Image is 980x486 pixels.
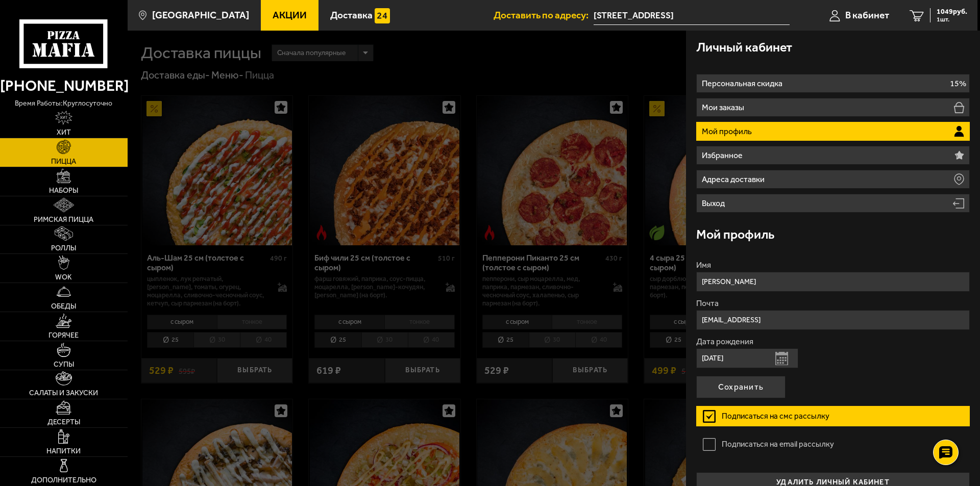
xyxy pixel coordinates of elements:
span: 1049 руб. [937,8,967,15]
span: Роллы [51,245,76,252]
p: Персональная скидка [702,80,785,88]
span: Горячее [48,332,79,339]
input: Ваша дата рождения [696,348,798,368]
span: Белградская улица, 6к2 [594,6,790,25]
span: WOK [55,274,72,281]
p: Мой профиль [702,127,754,136]
label: Подписаться на смс рассылку [696,406,970,426]
h3: Личный кабинет [696,41,792,54]
p: Избранное [702,151,745,160]
span: Пицца [51,158,76,165]
span: Салаты и закуски [29,390,98,397]
span: Доставка [330,10,373,20]
span: В кабинет [845,10,889,20]
span: Напитки [46,448,81,455]
span: Обеды [51,303,76,310]
span: Хит [57,129,71,136]
label: Дата рождения [696,338,970,346]
input: Ваш адрес доставки [594,6,790,25]
span: Супы [54,361,74,368]
label: Имя [696,261,970,269]
span: Акции [273,10,307,20]
span: 1 шт. [937,16,967,22]
img: 15daf4d41897b9f0e9f617042186c801.svg [375,8,390,23]
p: 15% [950,80,966,88]
p: Мои заказы [702,104,747,112]
button: Сохранить [696,376,786,398]
span: Наборы [49,187,78,194]
input: Ваше имя [696,272,970,292]
button: Открыть календарь [775,352,788,365]
p: Выход [702,199,727,208]
span: Дополнительно [31,477,96,484]
p: Адреса доставки [702,175,767,184]
label: Подписаться на email рассылку [696,434,970,454]
span: Десерты [47,419,80,426]
span: Доставить по адресу: [494,10,594,20]
input: Ваш e-mail [696,310,970,330]
h3: Мой профиль [696,228,774,241]
span: [GEOGRAPHIC_DATA] [152,10,249,20]
label: Почта [696,299,970,308]
span: Римская пицца [34,216,93,223]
